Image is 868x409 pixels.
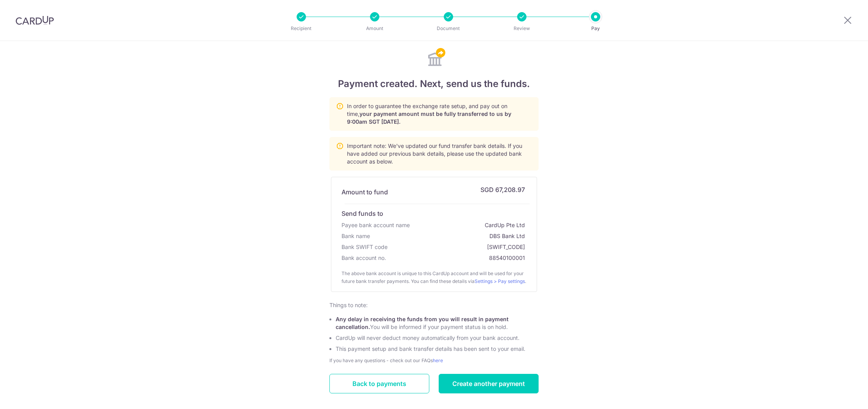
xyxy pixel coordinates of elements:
li: CardUp will never deduct money automatically from your bank account. [336,334,539,342]
div: DBS Bank Ltd [489,231,526,242]
p: Recipient [272,25,330,32]
div: The above bank account is unique to this CardUp account and will be used for your future bank tra... [338,263,530,285]
div: SGD 67,208.97 [480,183,526,201]
a: Create another payment [439,374,539,393]
a: Back to payments [329,374,429,393]
div: Bank account no. [342,253,388,263]
div: Payee bank account name [342,220,411,231]
h4: Amount to fund [342,187,388,197]
div: 88540100001 [489,253,526,263]
p: Document [420,25,477,32]
li: This payment setup and bank transfer details has been sent to your email. [336,345,539,353]
p: Important note: We've updated our fund transfer bank details. If you have added our previous bank... [347,142,532,165]
div: Bank SWIFT code [342,242,389,253]
div: Bank name [342,231,372,242]
div: CardUp Pte Ltd [485,220,526,231]
a: Settings > Pay settings [475,278,525,284]
span: your payment amount must be fully transferred to us by 9:00am SGT [DATE]. [347,110,511,125]
p: Amount [346,25,404,32]
p: Pay [567,25,624,32]
h4: Payment created. Next, send us the funds. [329,77,539,91]
div: [SWIFT_CODE] [487,242,526,253]
div: Send funds to [342,207,385,220]
div: If you have any questions - check out our FAQs [329,357,539,365]
div: Things to note: [329,301,539,309]
p: Review [493,25,551,32]
a: here [433,357,443,363]
p: In order to guarantee the exchange rate setup, and pay out on time, [347,102,532,126]
img: CardUp [16,16,54,25]
span: Any delay in receiving the funds from you will result in payment cancellation. [336,316,509,330]
li: You will be informed if your payment status is on hold. [336,315,539,331]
